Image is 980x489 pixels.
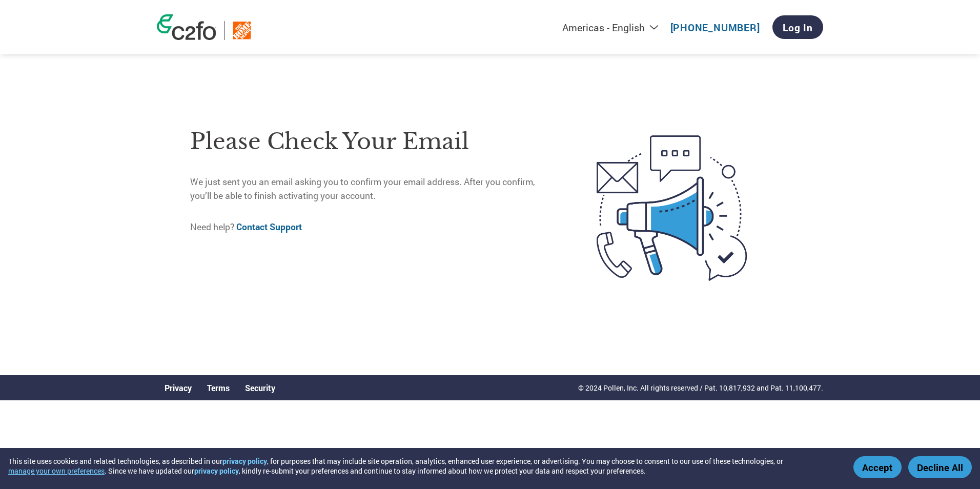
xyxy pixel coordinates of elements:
[8,466,105,476] button: manage your own preferences
[772,15,823,39] a: Log In
[190,125,554,158] h1: Please check your email
[8,456,839,476] div: This site uses cookies and related technologies, as described in our , for purposes that may incl...
[236,221,302,233] a: Contact Support
[190,175,554,202] p: We just sent you an email asking you to confirm your email address. After you confirm, you’ll be ...
[853,456,902,478] button: Accept
[207,382,230,393] a: Terms
[578,382,823,393] p: © 2024 Pollen, Inc. All rights reserved / Pat. 10,817,932 and Pat. 11,100,477.
[157,14,216,40] img: c2fo logo
[554,117,790,299] img: open-email
[232,21,252,40] img: The Home Depot
[165,382,192,393] a: Privacy
[190,220,554,234] p: Need help?
[194,466,239,476] a: privacy policy
[245,382,275,393] a: Security
[670,21,760,34] a: [PHONE_NUMBER]
[222,456,267,466] a: privacy policy
[908,456,972,478] button: Decline All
